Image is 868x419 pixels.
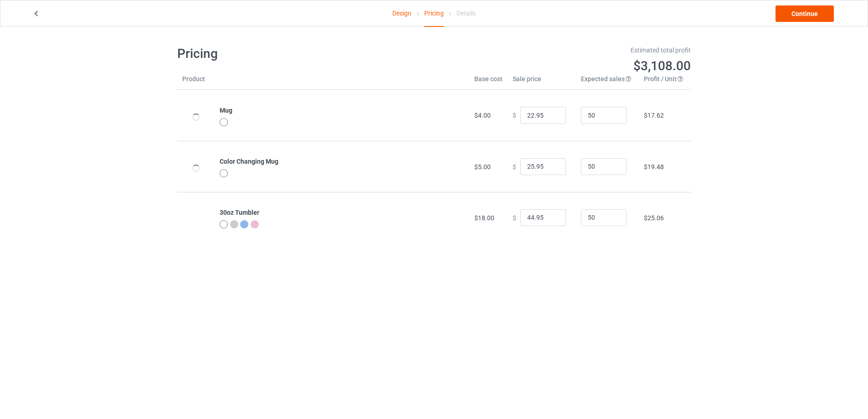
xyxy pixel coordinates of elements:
[513,112,516,119] span: $
[474,163,491,171] span: $5.00
[424,0,444,27] div: Pricing
[441,46,691,55] div: Estimated total profit
[220,158,278,165] b: Color Changing Mug
[220,209,259,216] b: 30oz Tumbler
[776,5,834,22] a: Continue
[457,0,476,26] div: Details
[639,74,691,90] th: Profit / Unit
[392,0,411,26] a: Design
[474,112,491,119] span: $4.00
[576,74,639,90] th: Expected sales
[220,107,232,114] b: Mug
[474,214,494,222] span: $18.00
[633,58,691,73] span: $3,108.00
[644,163,664,171] span: $19.48
[508,74,576,90] th: Sale price
[644,214,664,222] span: $25.06
[644,112,664,119] span: $17.62
[513,163,516,170] span: $
[513,214,516,221] span: $
[177,46,428,62] h1: Pricing
[469,74,508,90] th: Base cost
[177,74,215,90] th: Product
